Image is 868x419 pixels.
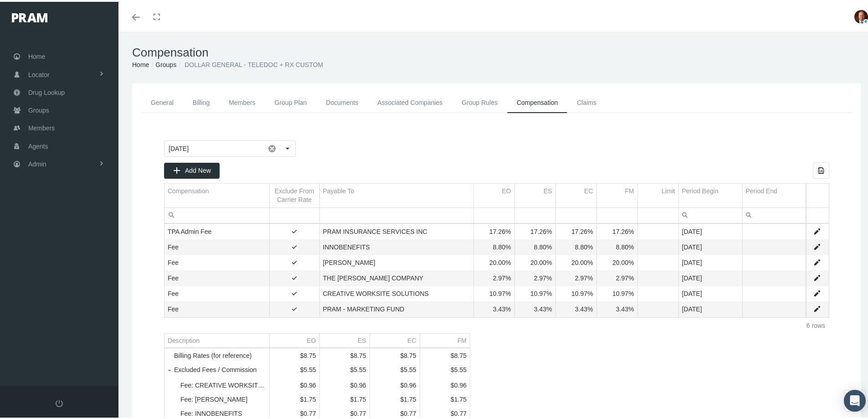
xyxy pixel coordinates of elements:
[813,288,821,296] a: Edit
[319,285,473,300] td: CREATIVE WORKSITE SOLUTIONS
[132,59,149,67] a: Home
[132,44,861,58] h1: Compensation
[174,350,266,357] div: Billing Rates (for reference)
[678,285,742,300] td: [DATE]
[678,182,742,206] td: Column Period Begin
[219,91,265,111] a: Members
[28,82,65,99] span: Drug Lookup
[323,350,366,357] div: $8.75
[544,185,552,194] div: ES
[319,253,473,269] td: [PERSON_NAME]
[164,160,829,331] div: Data grid
[742,206,806,222] td: Filter cell
[844,388,866,410] div: Open Intercom Messenger
[678,238,742,253] td: [DATE]
[323,364,366,372] div: $5.55
[514,253,555,269] td: 20.00%
[678,206,742,222] td: Filter cell
[854,8,868,22] img: S_Profile_Picture_693.jpg
[514,285,555,300] td: 10.97%
[637,182,678,206] td: Column Limit
[319,332,370,346] td: Column ES
[164,206,269,221] input: Filter cell
[269,332,319,346] td: Column EO
[420,332,470,346] td: Column FM
[265,91,317,111] a: Group Plan
[164,222,269,238] td: TPA Admin Fee
[457,335,467,342] div: FM
[168,335,200,342] div: Description
[183,91,219,111] a: Billing
[164,238,269,253] td: Fee
[280,139,295,155] div: Select
[584,185,593,194] div: EC
[141,91,183,111] a: General
[423,364,467,372] div: $5.55
[164,300,269,316] td: Fee
[373,364,416,372] div: $5.55
[678,269,742,285] td: [DATE]
[273,380,316,387] div: $0.96
[813,226,821,234] a: Edit
[567,91,606,111] a: Claims
[370,332,420,346] td: Column EC
[555,300,596,316] td: 3.43%
[28,154,46,171] span: Admin
[423,408,467,415] div: $0.77
[514,238,555,253] td: 8.80%
[806,320,825,327] div: 6 rows
[742,182,806,206] td: Column Period End
[373,380,416,387] div: $0.96
[273,408,316,415] div: $0.77
[555,269,596,285] td: 2.97%
[596,253,637,269] td: 20.00%
[813,303,821,311] a: Edit
[514,300,555,316] td: 3.43%
[164,161,220,177] div: Add New
[678,253,742,269] td: [DATE]
[164,285,269,300] td: Fee
[319,269,473,285] td: THE [PERSON_NAME] COMPANY
[473,269,514,285] td: 2.97%
[12,11,47,21] img: PRAM_20_x_78.png
[596,285,637,300] td: 10.97%
[273,394,316,401] div: $1.75
[174,364,266,372] div: Excluded Fees / Commission
[373,350,416,357] div: $8.75
[28,136,48,153] span: Agents
[514,222,555,238] td: 17.26%
[473,300,514,316] td: 3.43%
[813,257,821,265] a: Edit
[813,272,821,280] a: Edit
[164,253,269,269] td: Fee
[164,160,829,177] div: Data grid toolbar
[813,241,821,249] a: Edit
[28,118,55,135] span: Members
[682,185,719,194] div: Period Begin
[180,380,266,387] div: Fee: CREATIVE WORKSITE SOLUTIONS
[555,222,596,238] td: 17.26%
[168,185,209,194] div: Compensation
[273,364,316,372] div: $5.55
[164,269,269,285] td: Fee
[423,350,467,357] div: $8.75
[596,238,637,253] td: 8.80%
[678,300,742,316] td: [DATE]
[423,394,467,401] div: $1.75
[473,253,514,269] td: 20.00%
[323,394,366,401] div: $1.75
[596,222,637,238] td: 17.26%
[473,238,514,253] td: 8.80%
[28,46,45,63] span: Home
[319,222,473,238] td: PRAM INSURANCE SERVICES INC
[452,91,507,111] a: Group Rules
[368,91,452,111] a: Associated Companies
[269,182,319,206] td: Column Exclude From Carrier Rate
[323,185,354,194] div: Payable To
[555,182,596,206] td: Column EC
[473,182,514,206] td: Column EO
[507,91,567,111] a: Compensation
[319,238,473,253] td: INNOBENEFITS
[307,335,316,342] div: EO
[514,182,555,206] td: Column ES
